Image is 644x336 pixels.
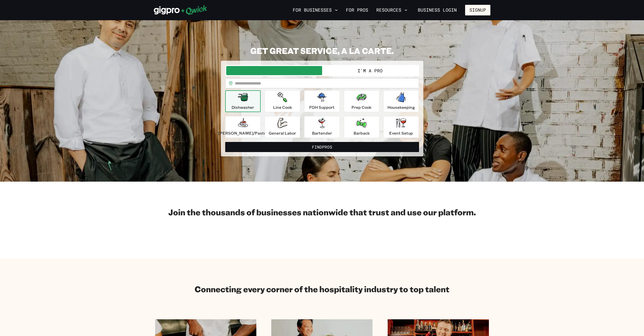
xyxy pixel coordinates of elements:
[351,104,371,110] p: Prep Cook
[344,116,379,138] button: Barback
[273,104,292,110] p: Line Cook
[344,6,370,14] a: For Pros
[383,90,419,112] button: Housekeeping
[383,116,419,138] button: Event Setup
[387,104,415,110] p: Housekeeping
[413,5,461,15] a: Business Login
[195,284,449,294] h2: Connecting every corner of the hospitality industry to top talent
[226,66,322,75] button: I'm a Business
[304,90,340,112] button: FOH Support
[218,130,268,136] p: [PERSON_NAME]/Pastry
[344,90,379,112] button: Prep Cook
[265,116,300,138] button: General Labor
[225,116,261,138] button: [PERSON_NAME]/Pastry
[225,142,419,152] button: FindPros
[312,130,332,136] p: Bartender
[354,130,370,136] p: Barback
[465,5,490,15] button: Signup
[304,116,340,138] button: Bartender
[221,46,423,56] h2: GET GREAT SERVICE, A LA CARTE.
[154,207,490,217] h2: Join the thousands of businesses nationwide that trust and use our platform.
[265,90,300,112] button: Line Cook
[269,130,296,136] p: General Labor
[389,130,413,136] p: Event Setup
[225,90,261,112] button: Dishwasher
[291,6,340,14] button: For Businesses
[309,104,335,110] p: FOH Support
[322,66,418,75] button: I'm a Pro
[374,6,409,14] button: Resources
[232,104,254,110] p: Dishwasher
